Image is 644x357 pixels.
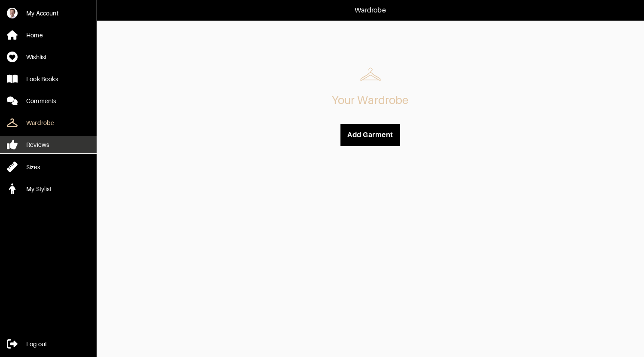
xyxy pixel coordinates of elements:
div: My Account [26,9,58,18]
button: Add Garment [340,124,400,146]
div: Reviews [26,140,49,149]
div: Comments [26,97,56,105]
p: Wardrobe [355,5,386,15]
img: hanger [360,64,381,85]
div: Look Books [26,75,58,83]
div: Log out [26,340,47,348]
div: My Stylist [26,185,52,193]
div: Your Wardrobe [332,94,408,107]
div: Wardrobe [26,119,54,127]
span: Add Garment [347,131,393,139]
div: Home [26,31,43,40]
img: yNZ9TrhaXBhXitAsLMFhpkCe [7,8,18,18]
div: Sizes [26,163,40,171]
div: Wishlist [26,53,46,61]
